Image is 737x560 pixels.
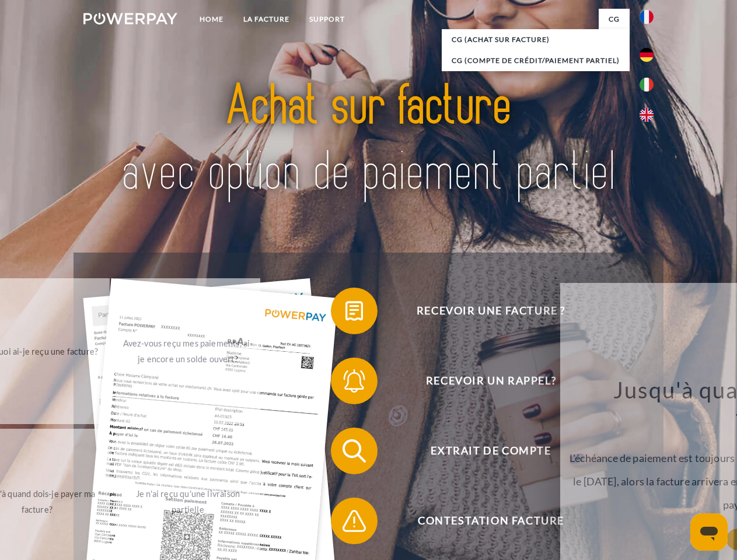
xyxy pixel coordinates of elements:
img: qb_search.svg [340,436,369,466]
a: CG (achat sur facture) [442,29,630,50]
a: LA FACTURE [233,9,299,30]
button: Contestation Facture [331,498,634,544]
img: fr [640,10,654,24]
img: de [640,48,654,62]
a: Support [299,9,355,30]
span: Extrait de compte [348,428,634,474]
a: CG [599,9,630,30]
div: Je n'ai reçu qu'une livraison partielle [123,486,254,517]
img: title-powerpay_fr.svg [111,56,626,223]
button: Extrait de compte [331,428,634,474]
a: CG (Compte de crédit/paiement partiel) [442,50,630,71]
img: it [640,78,654,92]
img: qb_warning.svg [340,506,369,535]
span: Contestation Facture [348,498,634,544]
a: Home [190,9,233,30]
img: en [640,108,654,122]
img: logo-powerpay-white.svg [83,13,177,24]
div: Avez-vous reçu mes paiements, ai-je encore un solde ouvert? [123,335,254,367]
iframe: Bouton de lancement de la fenêtre de messagerie [690,513,728,551]
a: Avez-vous reçu mes paiements, ai-je encore un solde ouvert? [116,278,261,424]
